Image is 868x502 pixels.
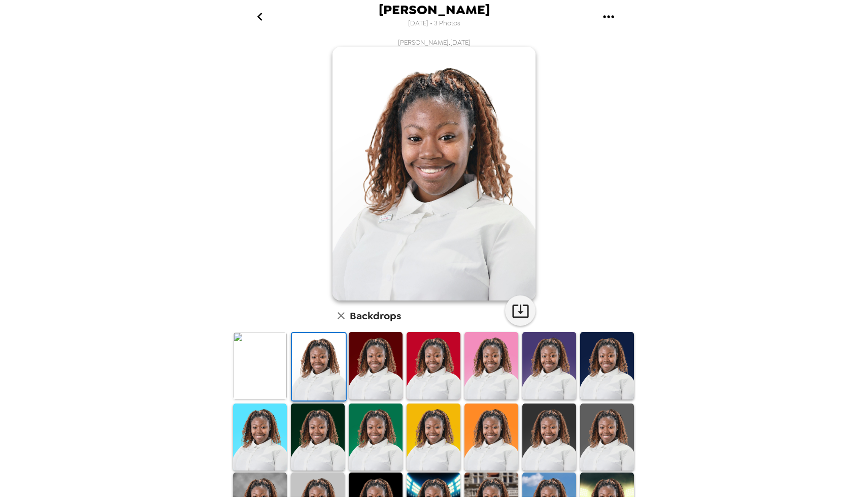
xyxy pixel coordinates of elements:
[332,47,536,300] img: user
[408,17,460,30] span: [DATE] • 3 Photos
[233,332,287,399] img: Original
[350,308,401,324] h6: Backdrops
[398,38,471,47] span: [PERSON_NAME] , [DATE]
[379,3,490,17] span: [PERSON_NAME]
